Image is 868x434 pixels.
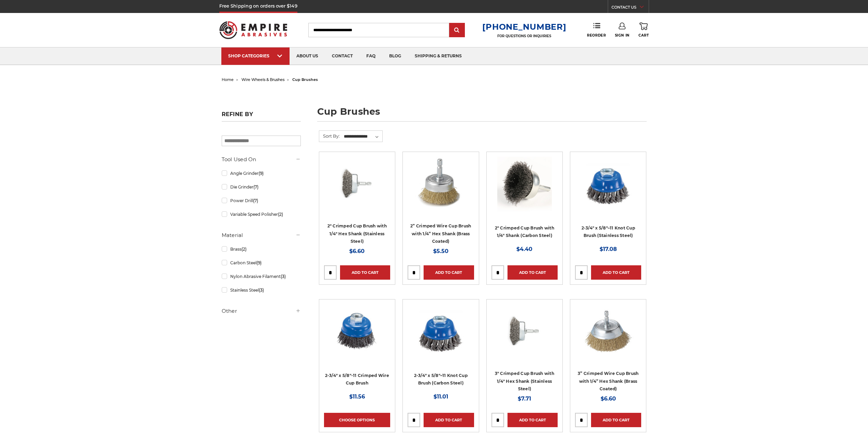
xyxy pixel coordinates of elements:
span: Reorder [587,33,606,38]
img: Empire Abrasives [219,17,288,43]
img: 3" Crimped Cup Brush with Brass Bristles and 1/4 Inch Hex Shank [581,304,635,359]
a: 2-3/4" x 5/8"-11 Crimped Wire Cup Brush [325,373,389,386]
input: Submit [450,24,464,37]
span: (9) [256,260,262,265]
a: Angle Grinder(9) [222,167,301,179]
a: 2" Crimped Cup Brush with 1/4" Shank (Carbon Steel) [495,225,554,238]
h5: Material [222,231,301,239]
div: SHOP CATEGORIES [228,53,283,58]
label: Sort By: [319,131,340,141]
span: $17.08 [600,246,617,252]
a: Add to Cart [424,413,474,427]
a: Add to Cart [424,265,474,280]
a: 2" Crimped Cup Brush 193220B [324,157,390,223]
img: 3" Crimped Cup Brush with 1/4" Hex Shank [497,304,552,359]
a: 3” Crimped Wire Cup Brush with 1/4” Hex Shank (Brass Coated) [578,371,638,391]
a: Power Drill(7) [222,195,301,207]
a: 2" Crimped Cup Brush with 1/4" Hex Shank (Stainless Steel) [327,223,387,244]
a: faq [359,47,382,65]
a: Add to Cart [507,265,558,280]
img: 2-3/4″ x 5/8″–11 Knot Cup Brush (Carbon Steel) [413,304,468,359]
a: CONTACT US [612,3,649,13]
a: 3" Crimped Cup Brush with Brass Bristles and 1/4 Inch Hex Shank [575,304,641,370]
a: blog [382,47,408,65]
span: Sign In [615,33,630,38]
a: 2-3/4″ x 5/8″–11 Knot Cup Brush (Carbon Steel) [414,373,468,386]
span: $11.56 [349,393,365,400]
span: $6.60 [601,395,616,402]
img: 2-3/4" x 5/8"-11 Crimped Wire Cup Brush [330,304,384,359]
a: 2" brass crimped wire cup brush with 1/4" hex shank [408,157,474,223]
span: $11.01 [433,393,448,400]
p: FOR QUESTIONS OR INQUIRIES [482,34,566,38]
a: Carbon Steel(9) [222,257,301,269]
a: shipping & returns [408,47,469,65]
a: 2” Crimped Wire Cup Brush with 1/4” Hex Shank (Brass Coated) [410,223,471,244]
span: Cart [638,33,649,38]
a: about us [290,47,325,65]
a: home [222,77,234,82]
a: Add to Cart [507,413,558,427]
a: 3" Crimped Cup Brush with 1/4" Hex Shank [491,304,558,370]
img: 2" Crimped Cup Brush 193220B [330,157,384,211]
h5: Tool Used On [222,155,301,164]
span: (3) [281,274,286,279]
span: $6.60 [349,248,365,254]
a: Reorder [587,23,606,37]
a: Stainless Steel(3) [222,284,301,296]
img: 2" brass crimped wire cup brush with 1/4" hex shank [413,157,468,211]
span: (2) [278,212,283,217]
span: $7.71 [518,395,531,402]
span: (9) [259,171,264,176]
a: Variable Speed Polisher(2) [222,208,301,220]
a: Add to Cart [591,413,641,427]
a: 3" Crimped Cup Brush with 1/4" Hex Shank (Stainless Steel) [495,371,554,391]
span: (7) [253,198,258,203]
a: contact [325,47,359,65]
a: 2-3/4″ x 5/8″–11 Knot Cup Brush (Stainless Steel) [575,157,641,223]
h5: Other [222,307,301,315]
a: 2-3/4″ x 5/8″–11 Knot Cup Brush (Carbon Steel) [408,304,474,370]
a: 2-3/4" x 5/8"-11 Crimped Wire Cup Brush [324,304,390,370]
span: cup brushes [292,77,318,82]
a: Die Grinder(7) [222,181,301,193]
img: 2-3/4″ x 5/8″–11 Knot Cup Brush (Stainless Steel) [581,157,635,211]
a: wire wheels & brushes [241,77,284,82]
h1: cup brushes [317,107,647,122]
a: Cart [638,23,649,38]
span: (3) [259,288,264,293]
img: Crimped Wire Cup Brush with Shank [497,157,552,211]
span: $4.40 [516,246,532,252]
a: Brass(2) [222,243,301,255]
select: Sort By: [343,131,382,142]
a: Nylon Abrasive Filament(3) [222,270,301,282]
a: 2-3/4″ x 5/8″–11 Knot Cup Brush (Stainless Steel) [582,225,635,238]
a: Crimped Wire Cup Brush with Shank [491,157,558,223]
a: Add to Cart [340,265,390,280]
span: $5.50 [433,248,448,254]
span: (2) [241,247,247,252]
a: [PHONE_NUMBER] [482,22,566,32]
a: Add to Cart [591,265,641,280]
h5: Refine by [222,111,301,122]
span: (7) [253,184,259,190]
a: Choose Options [324,413,390,427]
